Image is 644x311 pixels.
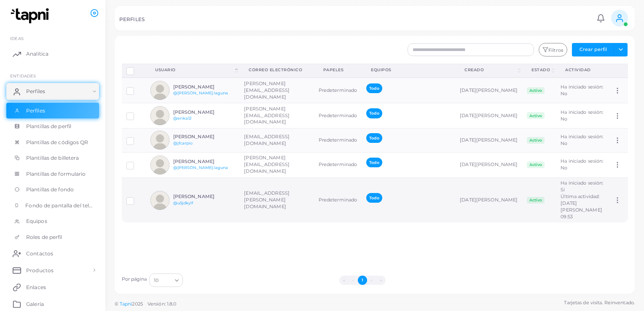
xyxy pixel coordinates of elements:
[527,112,545,119] span: Activo
[561,109,603,122] span: Ha iniciado sesión: No
[148,301,177,307] span: Versión: 1.8.0
[527,87,545,94] span: Activo
[155,67,233,73] div: Usuario
[455,152,522,177] td: [DATE][PERSON_NAME]
[185,276,539,285] ul: Paginación
[150,155,169,174] img: avatar
[173,165,228,170] a: @[PERSON_NAME].laguna
[6,134,99,150] a: Plantillas de códigos QR
[314,78,362,103] td: Predeterminado
[609,64,628,78] th: Acción
[6,262,99,279] a: Productos
[26,250,53,257] span: Contactos
[173,201,193,205] a: @u5jdkylf
[323,67,353,73] div: Papeles
[149,273,183,287] div: Buscar opción
[366,133,382,143] span: Todo
[150,106,169,125] img: avatar
[249,67,304,73] div: Correo electrónico
[366,108,382,118] span: Todo
[6,245,99,262] a: Contactos
[366,193,382,203] span: Todo
[173,159,235,164] h6: [PERSON_NAME]
[455,103,522,129] td: [DATE][PERSON_NAME]
[115,300,176,308] span: ©
[150,131,169,150] img: avatar
[6,150,99,166] a: Plantillas de billetera
[527,137,545,144] span: Activo
[527,197,545,204] span: Activo
[6,166,99,182] a: Plantillas de formulario
[26,186,74,193] span: Plantillas de fondo
[6,46,99,62] a: Analítica
[572,43,614,56] button: Crear perfil
[154,276,158,285] font: 10
[565,67,600,73] div: actividad
[561,193,602,220] span: Última actividad: [DATE][PERSON_NAME] 09:53
[26,300,44,308] span: Galería
[6,279,99,295] a: Enlaces
[173,84,235,90] h6: [PERSON_NAME]
[239,78,314,103] td: [PERSON_NAME][EMAIL_ADDRESS][DOMAIN_NAME]
[122,64,146,78] th: Selección de filas
[159,276,172,285] input: Buscar opción
[239,177,314,223] td: [EMAIL_ADDRESS][PERSON_NAME][DOMAIN_NAME]
[173,134,235,139] h6: [PERSON_NAME]
[26,154,79,162] span: Plantillas de billetera
[561,180,603,193] span: Ha iniciado sesión: Sí
[10,73,36,78] span: ENTIDADES
[173,194,235,199] h6: [PERSON_NAME]
[314,128,362,152] td: Predeterminado
[26,267,54,274] span: Productos
[561,134,603,146] span: Ha iniciado sesión: No
[119,16,145,22] h5: PERFILES
[561,84,603,97] span: Ha iniciado sesión: No
[6,213,99,229] a: Equipos
[25,202,93,209] span: Fondo de pantalla del teléfono
[239,128,314,152] td: [EMAIL_ADDRESS][DOMAIN_NAME]
[173,91,228,95] a: @[PERSON_NAME].laguna
[26,50,48,58] span: Analítica
[561,158,603,171] span: Ha iniciado sesión: No
[26,233,62,241] span: Roles de perfil
[26,123,71,130] span: Plantillas de perfil
[371,67,446,73] div: Equipos
[6,198,99,214] a: Fondo de pantalla del teléfono
[455,78,522,103] td: [DATE][PERSON_NAME]
[8,8,54,24] img: logotipo
[464,67,516,73] div: Creado
[26,217,47,225] span: Equipos
[173,110,235,115] h6: [PERSON_NAME]
[527,161,545,168] span: Activo
[173,116,192,121] a: @erika12
[6,83,99,100] a: Perfiles
[358,276,367,285] button: Ir a la página 1
[26,107,45,115] span: Perfiles
[150,191,169,210] img: avatar
[455,128,522,152] td: [DATE][PERSON_NAME]
[173,141,193,145] a: @jfcarpio
[26,88,45,95] span: Perfiles
[26,284,46,291] span: Enlaces
[6,229,99,245] a: Roles de perfil
[10,36,24,41] span: IDEAS
[539,43,567,56] button: Filtros
[122,276,147,283] label: Por página
[564,299,635,306] span: Tarjetas de visita. Reinventado.
[26,139,89,146] span: Plantillas de códigos QR
[531,67,550,73] div: Estado
[6,103,99,119] a: Perfiles
[239,152,314,177] td: [PERSON_NAME][EMAIL_ADDRESS][DOMAIN_NAME]
[6,182,99,198] a: Plantillas de fondo
[314,152,362,177] td: Predeterminado
[314,103,362,129] td: Predeterminado
[455,177,522,223] td: [DATE][PERSON_NAME]
[548,47,563,53] font: Filtros
[26,170,86,178] span: Plantillas de formulario
[120,301,132,307] a: Tapni
[366,83,382,93] span: Todo
[314,177,362,223] td: Predeterminado
[366,158,382,167] span: Todo
[132,300,142,308] span: 2025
